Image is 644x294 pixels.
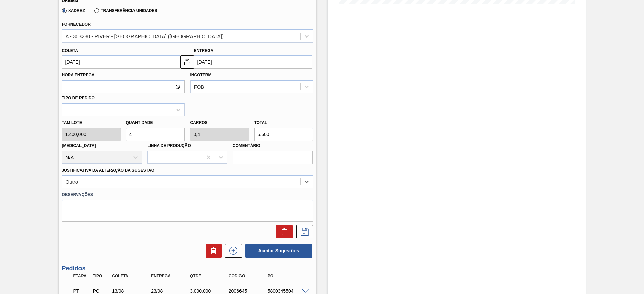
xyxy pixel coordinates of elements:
[266,288,310,294] div: 5800345504
[62,48,78,53] label: Coleta
[233,141,313,151] label: Comentário
[62,96,95,100] label: Tipo de pedido
[110,274,154,278] div: Coleta
[227,274,271,278] div: Código
[62,265,313,272] h3: Pedidos
[188,288,232,294] div: 3.000,000
[62,22,91,27] label: Fornecedor
[62,143,96,148] label: [MEDICAL_DATA]
[110,288,154,294] div: 13/08/2025
[62,55,180,69] input: dd/mm/yyyy
[273,225,293,238] div: Excluir Sugestão
[194,48,214,53] label: Entrega
[91,274,111,278] div: Tipo
[147,143,191,148] label: Linha de Produção
[194,84,204,90] div: FOB
[202,244,222,258] div: Excluir Sugestões
[293,225,313,238] div: Salvar Sugestão
[91,288,111,294] div: Pedido de Compra
[149,288,193,294] div: 23/08/2025
[266,274,310,278] div: PO
[194,55,312,69] input: dd/mm/yyyy
[245,244,312,258] button: Aceitar Sugestões
[190,73,212,77] label: Incoterm
[73,288,90,294] p: PT
[72,274,92,278] div: Etapa
[94,8,157,13] label: Transferência Unidades
[62,8,85,13] label: Xadrez
[62,70,185,80] label: Hora Entrega
[188,274,232,278] div: Qtde
[242,243,313,258] div: Aceitar Sugestões
[227,288,271,294] div: 2006645
[222,244,242,258] div: Nova sugestão
[126,120,153,125] label: Quantidade
[254,120,267,125] label: Total
[190,120,208,125] label: Carros
[66,179,78,185] div: Outro
[180,55,194,69] button: locked
[183,58,191,66] img: locked
[62,118,121,128] label: Tam lote
[62,190,313,200] label: Observações
[149,274,193,278] div: Entrega
[66,33,224,39] div: A - 303280 - RIVER - [GEOGRAPHIC_DATA] ([GEOGRAPHIC_DATA])
[62,168,155,173] label: Justificativa da Alteração da Sugestão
